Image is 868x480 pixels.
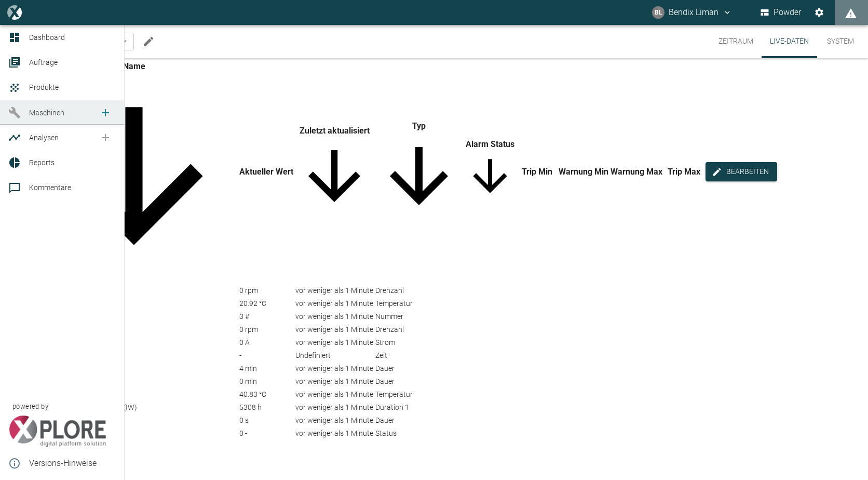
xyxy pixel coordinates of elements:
th: Zuletzt aktualisiert [295,60,374,284]
div: 0 - [239,428,293,439]
button: bendix.liman@kansaihelios-cws.de [650,3,734,22]
th: Typ [375,60,463,284]
td: Zeit [375,350,463,362]
div: - [239,350,293,361]
div: 9.9.2025, 16:04:39 [295,311,373,322]
td: Undefiniert [295,350,374,362]
div: 9.9.2025, 16:04:39 [295,389,373,400]
div: 9.9.2025, 16:04:39 [295,415,373,426]
button: Live-Daten [762,25,817,58]
td: Mischzeit (SW) [30,363,238,375]
td: Mischer1 (IW) [30,337,238,349]
a: new /analyses/list/0 [95,127,116,148]
div: 4 min [239,363,293,374]
th: Warnung Min [558,60,609,284]
span: sort-name [31,272,237,282]
span: Maschinen [29,109,64,117]
button: Einstellungen [810,3,829,22]
div: 9.9.2025, 16:04:39 [295,285,373,296]
td: Programm (SW) [30,311,238,323]
span: Reports [29,158,55,167]
div: 9.9.2025, 16:04:39 [295,324,373,335]
span: Analysen [29,134,59,142]
td: Nummer [375,311,463,323]
button: Powder [758,3,804,22]
td: Temperatur [375,389,463,401]
div: 0 min [239,376,293,387]
div: 40.827545 °C [239,389,293,400]
td: Duration 1 [375,402,463,414]
span: Dashboard [29,33,65,42]
div: 9.9.2025, 16:04:39 [295,298,373,309]
td: Mischer1 (IW) [30,324,238,336]
td: OperatingHours (IW) [30,350,238,362]
td: Mischgut (IW) [30,298,238,310]
td: Dauer [375,363,463,375]
td: Mischer1 (SW) [30,285,238,297]
th: Name [30,60,238,284]
th: Aktueller Wert [239,60,294,284]
td: Drehzahl [375,324,463,336]
button: Machine bearbeiten [138,31,159,52]
span: sort-type [375,212,463,222]
td: Strom [375,337,463,349]
button: edit-alarms [706,162,777,181]
button: Zeitraum [710,25,762,58]
th: Trip Max [664,60,704,284]
div: 0 rpm [239,285,293,296]
span: Produkte [29,83,59,91]
td: Dauer [375,376,463,388]
th: Alarm Status [464,60,516,284]
span: sort-status [465,194,516,204]
span: Versions-Hinweise [29,457,116,470]
img: Xplore Logo [8,416,106,447]
th: Warnung Max [610,60,663,284]
span: sort-time [295,207,373,217]
div: 0 rpm [239,324,293,335]
td: Betriebsstunden_Schwenker (IW) [30,402,238,414]
a: new /machines [95,102,116,123]
div: 9.9.2025, 16:04:39 [295,363,373,374]
div: 0 s [239,415,293,426]
span: Kommentare [29,183,71,192]
div: 5308 h [239,402,293,413]
td: Mischer laeuft (IW) [30,428,238,439]
td: Dauer [375,415,463,426]
div: 9.9.2025, 16:04:39 [295,428,373,439]
div: 9.9.2025, 16:04:39 [295,402,373,413]
button: System [817,25,864,58]
td: Status [375,428,463,439]
span: powered by [12,402,48,411]
td: Mischzeit (IW) [30,415,238,426]
div: 9.9.2025, 16:04:39 [295,376,373,387]
span: Aufträge [29,58,58,66]
td: Getriebe (IW) [30,389,238,401]
div: 3 # [239,311,293,322]
img: logo [7,5,21,19]
div: BL [652,6,664,19]
th: Trip Min [517,60,557,284]
div: 9.9.2025, 16:04:39 [295,337,373,348]
td: Temperatur [375,298,463,310]
div: 20.92014 °C [239,298,293,309]
td: Drehzahl [375,285,463,297]
td: Mischzeit (IW) [30,376,238,388]
div: 0 A [239,337,293,348]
